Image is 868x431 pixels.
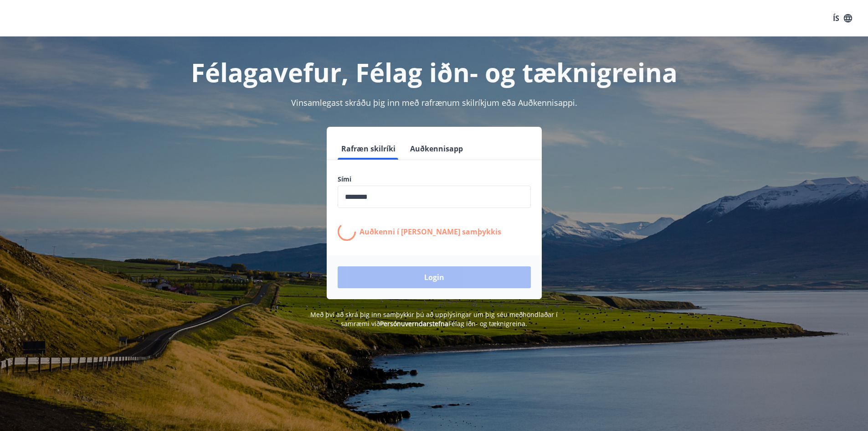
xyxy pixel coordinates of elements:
span: Með því að skrá þig inn samþykkir þú að upplýsingar um þig séu meðhöndlaðar í samræmi við Félag i... [310,310,558,328]
button: Auðkennisapp [406,138,467,160]
button: Rafræn skilríki [338,138,399,160]
button: ÍS [828,10,857,26]
span: Vinsamlegast skráðu þig inn með rafrænum skilríkjum eða Auðkennisappi. [291,97,577,108]
h1: Félagavefur, Félag iðn- og tæknigreina [117,55,751,89]
a: Persónuverndarstefna [380,319,448,328]
label: Sími [338,175,531,184]
p: Auðkenni í [PERSON_NAME] samþykkis [360,227,501,237]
